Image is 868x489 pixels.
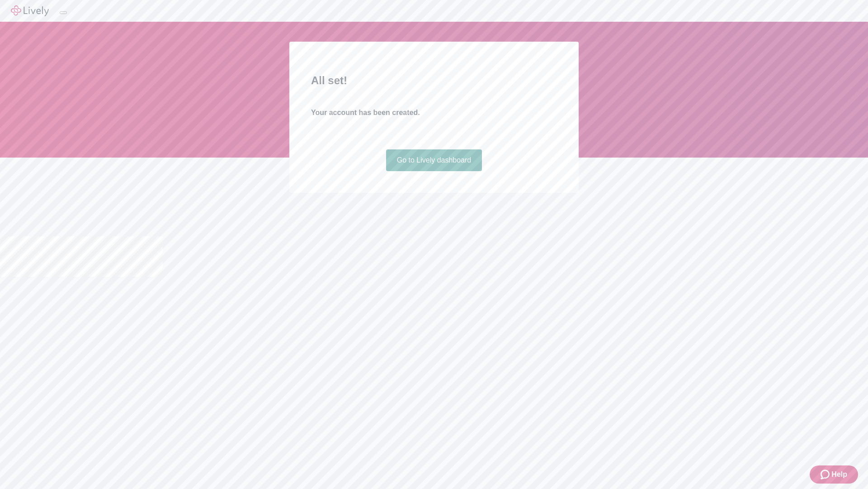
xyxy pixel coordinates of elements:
[831,469,847,480] span: Help
[11,5,49,16] img: Lively
[821,469,831,480] svg: Zendesk support icon
[60,11,67,14] button: Log out
[386,149,482,171] a: Go to Lively dashboard
[311,72,557,89] h2: All set!
[810,465,858,484] button: Zendesk support iconHelp
[311,107,557,118] h4: Your account has been created.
